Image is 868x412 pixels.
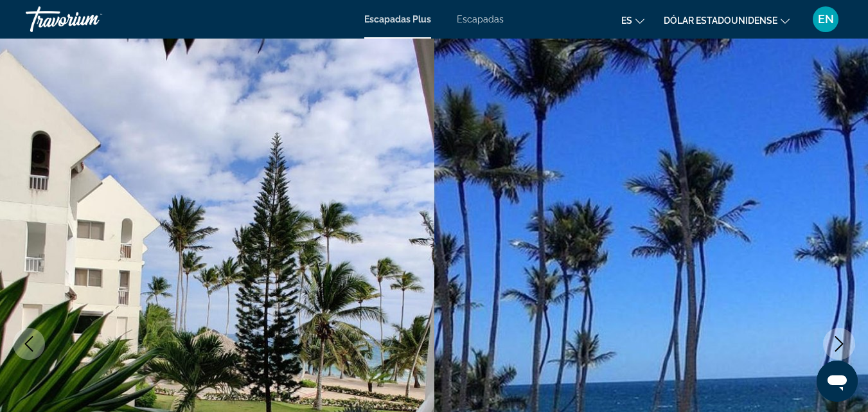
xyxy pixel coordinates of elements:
[664,11,790,30] button: Cambiar moneda
[364,14,431,24] a: Escapadas Plus
[457,14,504,24] a: Escapadas
[817,361,858,402] iframe: Botón para iniciar la ventana de mensajería
[664,15,777,26] font: Dólar estadounidense
[26,3,154,36] a: Travorium
[818,12,834,26] font: EN
[621,15,632,26] font: es
[823,328,855,360] button: Next image
[621,11,644,30] button: Cambiar idioma
[13,328,45,360] button: Previous image
[809,6,842,33] button: Menú de usuario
